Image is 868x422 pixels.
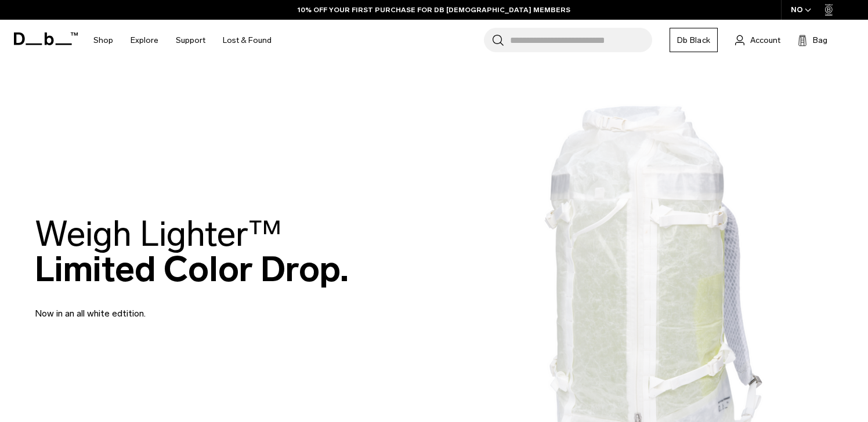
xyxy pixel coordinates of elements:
[131,20,158,61] a: Explore
[813,34,827,46] span: Bag
[750,34,780,46] span: Account
[176,20,205,61] a: Support
[35,216,349,287] h2: Limited Color Drop.
[735,33,780,47] a: Account
[223,20,272,61] a: Lost & Found
[670,28,718,52] a: Db Black
[85,20,280,61] nav: Main Navigation
[35,213,282,255] span: Weigh Lighter™
[93,20,113,61] a: Shop
[798,33,827,47] button: Bag
[298,5,570,15] a: 10% OFF YOUR FIRST PURCHASE FOR DB [DEMOGRAPHIC_DATA] MEMBERS
[35,293,313,321] p: Now in an all white edtition.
